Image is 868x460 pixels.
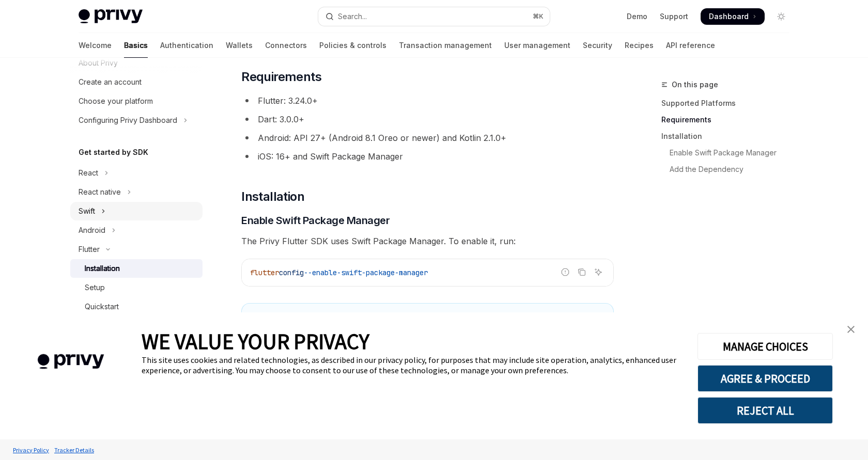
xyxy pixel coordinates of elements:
[661,112,798,128] a: Requirements
[318,7,550,26] button: Open search
[241,93,614,108] li: Flutter: 3.24.0+
[79,114,177,126] div: Configuring Privy Dashboard
[79,224,105,236] div: Android
[661,145,798,161] a: Enable Swift Package Manager
[241,149,614,164] li: iOS: 16+ and Swift Package Manager
[709,11,749,22] span: Dashboard
[338,10,367,23] div: Search...
[241,234,614,248] span: The Privy Flutter SDK uses Swift Package Manager. To enable it, run:
[583,33,612,58] a: Security
[241,131,614,145] li: Android: API 27+ (Android 8.1 Oreo or newer) and Kotlin 2.1.0+
[79,9,143,24] img: light logo
[241,188,304,205] span: Installation
[70,221,203,240] button: Toggle Android section
[698,365,833,392] button: AGREE & PROCEED
[79,95,153,107] div: Choose your platform
[672,78,718,91] span: On this page
[142,328,369,355] span: WE VALUE YOUR PRIVACY
[267,312,603,343] span: You’ll need to either use Flutter 3.24.0 on the main channel (experimental) or Flutter 3.27.0+ on...
[70,183,203,201] button: Toggle React native section
[575,265,588,279] button: Copy the contents from the code block
[250,268,279,277] span: flutter
[265,33,307,58] a: Connectors
[559,265,572,279] button: Report incorrect code
[70,164,203,182] button: Toggle React section
[661,161,798,178] a: Add the Dependency
[661,128,798,145] a: Installation
[627,11,647,22] a: Demo
[160,33,213,58] a: Authentication
[592,265,605,279] button: Ask AI
[319,33,386,58] a: Policies & controls
[625,33,654,58] a: Recipes
[241,69,321,85] span: Requirements
[847,326,855,333] img: close banner
[504,33,570,58] a: User management
[79,76,142,88] div: Create an account
[70,111,203,130] button: Toggle Configuring Privy Dashboard section
[79,167,98,179] div: React
[70,92,203,110] a: Choose your platform
[142,355,682,375] div: This site uses cookies and related technologies, as described in our privacy policy, for purposes...
[79,243,100,256] div: Flutter
[16,339,126,384] img: company logo
[304,268,428,277] span: --enable-swift-package-manager
[79,146,148,158] h5: Get started by SDK
[773,8,789,25] button: Toggle dark mode
[666,33,715,58] a: API reference
[279,268,304,277] span: config
[70,73,203,91] a: Create an account
[85,262,120,275] div: Installation
[698,333,833,360] button: MANAGE CHOICES
[79,205,95,217] div: Swift
[52,441,97,459] a: Tracker Details
[70,278,203,297] a: Setup
[85,300,119,313] div: Quickstart
[124,33,148,58] a: Basics
[241,112,614,126] li: Dart: 3.0.0+
[226,33,253,58] a: Wallets
[661,95,798,112] a: Supported Platforms
[241,213,390,228] span: Enable Swift Package Manager
[841,319,861,340] a: close banner
[70,297,203,316] a: Quickstart
[79,186,121,198] div: React native
[701,8,765,25] a: Dashboard
[70,240,203,259] button: Toggle Flutter section
[10,441,52,459] a: Privacy Policy
[79,33,112,58] a: Welcome
[660,11,688,22] a: Support
[533,12,544,21] span: ⌘ K
[70,259,203,278] a: Installation
[85,281,105,294] div: Setup
[70,202,203,220] button: Toggle Swift section
[399,33,492,58] a: Transaction management
[698,397,833,424] button: REJECT ALL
